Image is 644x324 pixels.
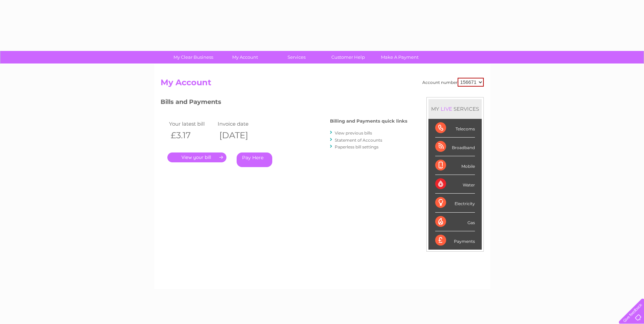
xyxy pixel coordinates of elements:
a: Make A Payment [372,51,428,64]
a: . [167,152,226,162]
a: Statement of Accounts [335,138,382,143]
div: Mobile [435,156,475,175]
div: Broadband [435,138,475,156]
a: My Account [217,51,273,64]
div: Telecoms [435,119,475,138]
a: Pay Here [237,152,272,167]
a: My Clear Business [165,51,221,64]
a: Paperless bill settings [335,144,379,149]
td: Your latest bill [167,119,216,128]
a: View previous bills [335,130,372,136]
div: LIVE [439,106,454,112]
h3: Bills and Payments [161,97,407,109]
div: MY SERVICES [428,99,482,119]
th: [DATE] [216,128,265,142]
div: Electricity [435,194,475,212]
div: Water [435,175,475,194]
td: Invoice date [216,119,265,128]
div: Account number [422,78,484,87]
a: Customer Help [320,51,376,64]
a: Services [269,51,325,64]
h2: My Account [161,78,484,91]
div: Gas [435,213,475,231]
h4: Billing and Payments quick links [330,119,407,124]
div: Payments [435,231,475,250]
th: £3.17 [167,128,216,142]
